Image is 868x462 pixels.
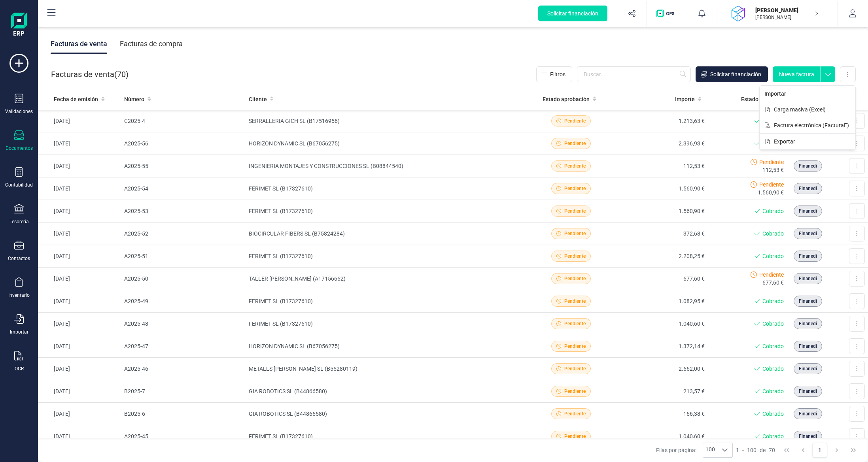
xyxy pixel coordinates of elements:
td: FERIMET SL (B17327610) [246,200,526,223]
button: Logo de OPS [652,1,682,26]
span: Cobrado [762,387,784,395]
button: Factura electrónica (FacturaE) [760,117,855,133]
span: Pendiente [564,140,586,147]
td: GIA ROBOTICS SL (B44866580) [246,380,526,403]
div: Importar [10,329,28,335]
td: METALLS [PERSON_NAME] SL (B55280119) [246,358,526,380]
span: Pendiente [564,410,586,417]
td: [DATE] [38,313,121,335]
td: B2025-6 [121,403,246,425]
button: Next Page [829,443,844,458]
span: 1.560,90 € [758,189,784,196]
td: TALLER [PERSON_NAME] (A17156662) [246,268,526,290]
td: 2.208,25 € [616,245,708,268]
button: Carga masiva (Excel) [760,102,855,117]
td: C2025-4 [121,110,246,132]
span: Solicitar financiación [710,70,761,78]
td: [DATE] [38,268,121,290]
span: Fecha de emisión [54,95,98,103]
td: A2025-47 [121,335,246,358]
img: DA [730,5,747,22]
button: First Page [779,443,794,458]
span: Pendiente [564,117,586,124]
td: A2025-49 [121,290,246,313]
td: 166,38 € [616,403,708,425]
span: Filtros [550,70,565,78]
td: [DATE] [38,290,121,313]
td: [DATE] [38,425,121,448]
span: Cobrado [762,432,784,440]
span: Finanedi [799,162,817,170]
button: Last Page [846,443,861,458]
button: Solicitar financiación [696,66,768,82]
td: [DATE] [38,335,121,358]
span: Finanedi [799,207,817,215]
td: FERIMET SL (B17327610) [246,290,526,313]
span: Finanedi [799,343,817,350]
td: FERIMET SL (B17327610) [246,425,526,448]
td: [DATE] [38,245,121,268]
td: 2.662,00 € [616,358,708,380]
span: 677,60 € [762,279,784,287]
td: A2025-56 [121,132,246,155]
span: Estado aprobación [543,95,590,103]
td: FERIMET SL (B17327610) [246,177,526,200]
span: Finanedi [799,365,817,372]
button: Importar [760,86,855,102]
span: Carga masiva (Excel) [774,106,826,113]
td: [DATE] [38,403,121,425]
td: A2025-51 [121,245,246,268]
div: Validaciones [5,108,33,115]
span: Pendiente [564,162,586,170]
span: Cobrado [762,365,784,373]
td: A2025-46 [121,358,246,380]
span: Pendiente [564,343,586,350]
span: Cobrado [762,252,784,260]
span: Finanedi [799,320,817,327]
span: Pendiente [564,185,586,192]
span: Finanedi [799,230,817,237]
span: Importe [675,95,695,103]
span: Finanedi [799,253,817,260]
button: Exportar [760,134,855,149]
div: Contabilidad [5,182,33,188]
td: 112,53 € [616,155,708,177]
td: 677,60 € [616,268,708,290]
td: [DATE] [38,155,121,177]
span: Cobrado [762,297,784,305]
span: 112,53 € [762,166,784,174]
span: Pendiente [564,388,586,395]
td: A2025-48 [121,313,246,335]
span: 100 [703,443,717,457]
span: Pendiente [564,230,586,237]
td: HORIZON DYNAMIC SL (B67056275) [246,132,526,155]
td: 372,68 € [616,223,708,245]
img: Logo de OPS [656,9,677,17]
td: FERIMET SL (B17327610) [246,245,526,268]
td: 1.213,63 € [616,110,708,132]
div: Facturas de venta [51,34,107,54]
div: Filas por página: [656,443,733,458]
span: Pendiente [564,275,586,282]
td: 213,57 € [616,380,708,403]
span: 70 [117,69,126,80]
div: - [736,446,775,454]
td: INGENIERIA MONTAJES Y CONSTRUCCIONES SL (B08844540) [246,155,526,177]
td: A2025-55 [121,155,246,177]
span: de [760,446,766,454]
td: HORIZON DYNAMIC SL (B67056275) [246,335,526,358]
span: Número [124,95,144,103]
td: A2025-50 [121,268,246,290]
span: 1 [736,446,739,454]
span: Factura electrónica (FacturaE) [774,121,849,129]
span: Cobrado [762,207,784,215]
td: [DATE] [38,177,121,200]
td: A2025-54 [121,177,246,200]
td: [DATE] [38,223,121,245]
img: Logo Finanedi [11,13,27,38]
div: Contactos [8,255,30,262]
span: Pendiente [564,433,586,440]
span: Pendiente [564,298,586,305]
span: Exportar [774,138,795,145]
span: Pendiente [759,181,784,189]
